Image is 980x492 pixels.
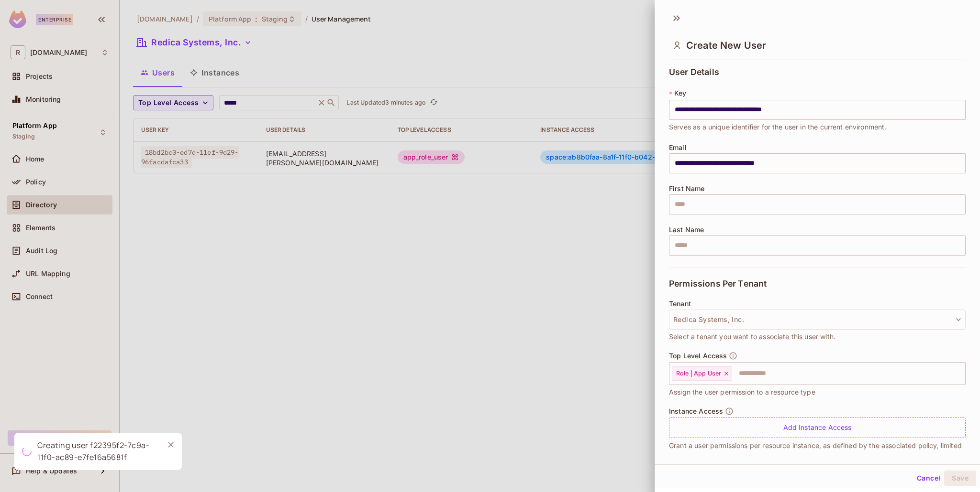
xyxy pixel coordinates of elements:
[669,442,966,457] p: Grant a user permissions per resource instance, as defined by the associated policy, limited to a...
[669,279,767,289] span: Permissions Per Tenant
[913,471,944,486] button: Cancel
[37,439,156,463] div: Creating user f22395f2-7c9a-11f0-ac89-e7fe16a5681f
[669,144,687,151] span: Email
[960,372,962,374] button: Open
[669,226,704,234] span: Last Name
[669,407,723,415] span: Instance Access
[944,471,976,486] button: Save
[686,40,766,51] span: Create New User
[669,387,815,397] span: Assign the user permission to a resource type
[672,366,732,381] div: Role | App User
[674,89,686,97] span: Key
[669,310,966,330] button: Redica Systems, Inc.
[669,122,887,132] span: Serves as a unique identifier for the user in the current environment.
[164,438,178,452] button: Close
[669,300,691,308] span: Tenant
[669,185,705,193] span: First Name
[676,370,721,377] span: Role | App User
[669,417,966,438] div: Add Instance Access
[669,67,719,77] span: User Details
[669,332,835,342] span: Select a tenant you want to associate this user with.
[669,352,727,360] span: Top Level Access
